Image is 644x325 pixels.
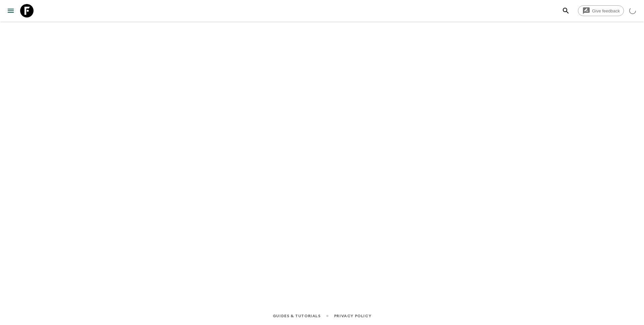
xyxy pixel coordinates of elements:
a: Give feedback [578,5,624,16]
a: Privacy Policy [334,312,371,320]
button: search adventures [559,4,573,17]
span: Give feedback [588,8,624,13]
button: menu [4,4,17,17]
a: Guides & Tutorials [273,312,321,320]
